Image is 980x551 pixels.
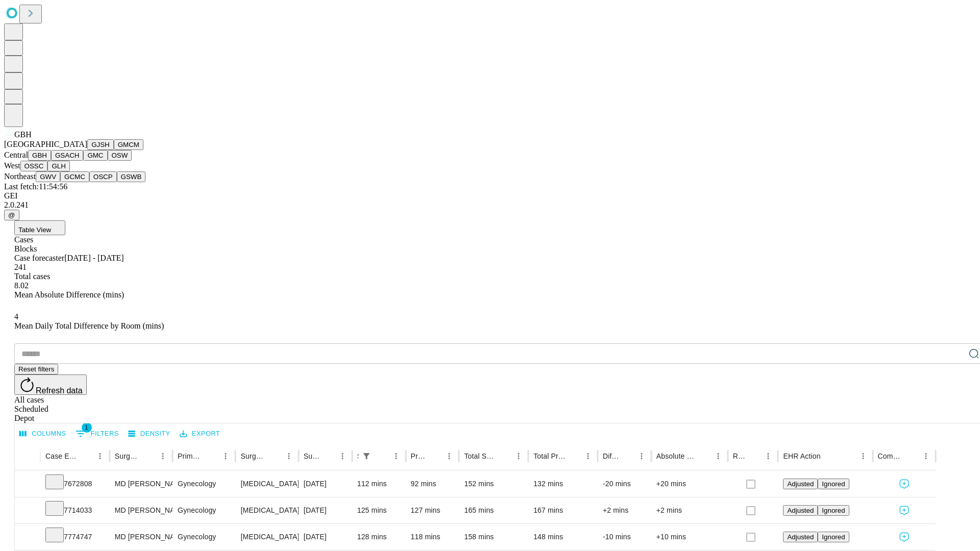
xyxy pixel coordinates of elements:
[89,171,117,182] button: OSCP
[822,480,845,488] span: Ignored
[36,386,83,395] span: Refresh data
[14,321,164,330] span: Mean Daily Total Difference by Room (mins)
[428,449,442,463] button: Sort
[822,449,836,463] button: Sort
[240,524,293,550] div: [MEDICAL_DATA] [MEDICAL_DATA] REMOVAL TUBES AND/OR OVARIES FOR UTERUS 250GM OR LESS
[14,220,65,235] button: Table View
[697,449,711,463] button: Sort
[218,449,233,463] button: Menu
[304,524,347,550] div: [DATE]
[603,452,619,460] div: Difference
[357,471,401,497] div: 112 mins
[282,449,296,463] button: Menu
[177,426,223,442] button: Export
[64,254,124,262] span: [DATE] - [DATE]
[178,452,203,460] div: Primary Service
[36,171,60,182] button: GWV
[17,426,69,442] button: Select columns
[51,150,83,161] button: GSACH
[28,150,51,161] button: GBH
[442,449,456,463] button: Menu
[856,449,870,463] button: Menu
[567,449,581,463] button: Sort
[656,524,723,550] div: +10 mins
[115,497,167,523] div: MD [PERSON_NAME] [PERSON_NAME]
[18,226,51,234] span: Table View
[4,210,19,220] button: @
[4,182,67,191] span: Last fetch: 11:54:56
[783,532,818,542] button: Adjusted
[497,449,511,463] button: Sort
[357,497,401,523] div: 125 mins
[783,479,818,489] button: Adjusted
[82,422,92,433] span: 1
[357,452,358,460] div: Scheduled In Room Duration
[878,452,903,460] div: Comments
[783,505,818,516] button: Adjusted
[126,426,173,442] button: Density
[20,529,35,546] button: Expand
[14,130,32,139] span: GBH
[533,497,593,523] div: 167 mins
[14,312,18,321] span: 4
[47,161,69,171] button: GLH
[14,281,29,290] span: 8.02
[359,449,374,463] button: Show filters
[533,471,593,497] div: 132 mins
[787,533,814,541] span: Adjusted
[14,254,64,262] span: Case forecaster
[20,475,35,493] button: Expand
[114,139,143,150] button: GMCM
[60,171,89,182] button: GCMC
[117,171,146,182] button: GSWB
[73,425,121,442] button: Show filters
[818,505,849,516] button: Ignored
[304,452,320,460] div: Surgery Date
[178,471,230,497] div: Gynecology
[4,191,976,201] div: GEI
[603,471,646,497] div: -20 mins
[761,449,775,463] button: Menu
[335,449,350,463] button: Menu
[304,497,347,523] div: [DATE]
[79,449,93,463] button: Sort
[783,452,820,460] div: EHR Action
[411,497,454,523] div: 127 mins
[464,452,496,460] div: Total Scheduled Duration
[511,449,526,463] button: Menu
[919,449,933,463] button: Menu
[411,524,454,550] div: 118 mins
[4,172,36,181] span: Northeast
[733,452,746,460] div: Resolved in EHR
[464,471,523,497] div: 152 mins
[83,150,107,161] button: GMC
[87,139,114,150] button: GJSH
[45,471,105,497] div: 7672808
[634,449,649,463] button: Menu
[267,449,282,463] button: Sort
[904,449,919,463] button: Sort
[747,449,761,463] button: Sort
[8,211,15,219] span: @
[141,449,156,463] button: Sort
[93,449,107,463] button: Menu
[45,524,105,550] div: 7774747
[115,452,140,460] div: Surgeon Name
[204,449,218,463] button: Sort
[603,497,646,523] div: +2 mins
[45,452,78,460] div: Case Epic Id
[656,471,723,497] div: +20 mins
[464,524,523,550] div: 158 mins
[818,479,849,489] button: Ignored
[4,161,20,170] span: West
[4,201,976,210] div: 2.0.241
[115,471,167,497] div: MD [PERSON_NAME] [PERSON_NAME]
[240,471,293,497] div: [MEDICAL_DATA] [MEDICAL_DATA] AND OR [MEDICAL_DATA]
[178,497,230,523] div: Gynecology
[108,150,132,161] button: OSW
[603,524,646,550] div: -10 mins
[620,449,634,463] button: Sort
[14,263,27,271] span: 241
[4,140,87,148] span: [GEOGRAPHIC_DATA]
[533,452,566,460] div: Total Predicted Duration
